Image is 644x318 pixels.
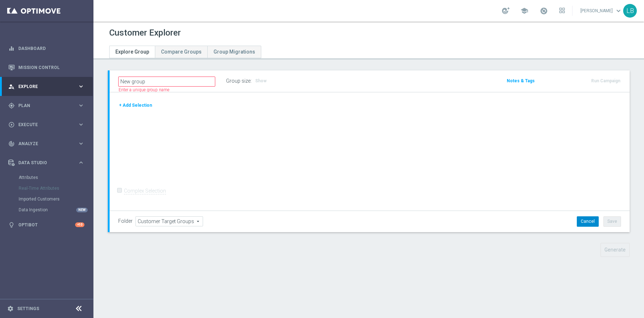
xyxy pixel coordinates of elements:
div: Dashboard [8,39,84,58]
label: Complex Selection [124,188,166,194]
div: Plan [8,102,78,109]
label: : [250,78,252,84]
span: Explore Group [115,49,149,55]
div: Optibot [8,215,84,234]
i: keyboard_arrow_right [78,83,84,90]
a: [PERSON_NAME]keyboard_arrow_down [580,5,623,16]
a: Data Ingestion [19,207,75,213]
a: Dashboard [18,39,84,58]
i: track_changes [8,140,15,147]
button: track_changes Analyze keyboard_arrow_right [8,141,85,147]
label: Enter a unique group name [119,87,169,93]
i: equalizer [8,45,15,52]
ul: Tabs [109,46,261,58]
div: Imported Customers [19,194,93,204]
button: + Add Selection [118,101,153,109]
label: Group size [226,78,250,84]
span: school [520,7,528,15]
h1: Customer Explorer [109,28,181,38]
button: lightbulb Optibot +10 [8,222,85,228]
div: +10 [75,222,84,227]
i: gps_fixed [8,102,15,109]
div: NEW [76,208,88,212]
a: Optibot [18,215,75,234]
div: Real-Time Attributes [19,183,93,194]
span: Compare Groups [161,49,202,55]
i: play_circle_outline [8,121,15,128]
div: Analyze [8,140,78,147]
span: Data Studio [18,161,78,165]
div: Attributes [19,172,93,183]
div: Execute [8,121,78,128]
button: Save [603,216,621,226]
button: Mission Control [8,65,85,70]
span: keyboard_arrow_down [615,7,622,15]
span: Group Migrations [213,49,255,55]
div: LB [623,4,637,18]
button: Cancel [577,216,599,226]
span: Execute [18,123,78,127]
a: Settings [17,307,39,311]
div: Data Ingestion [19,204,93,215]
i: keyboard_arrow_right [78,140,84,147]
a: Mission Control [18,58,84,77]
span: Plan [18,103,78,108]
a: Attributes [19,175,75,180]
div: Explore [8,83,78,90]
i: keyboard_arrow_right [78,159,84,166]
label: Folder [118,218,133,224]
button: person_search Explore keyboard_arrow_right [8,84,85,89]
span: Explore [18,84,78,89]
button: equalizer Dashboard [8,46,85,51]
span: Analyze [18,142,78,146]
button: Notes & Tags [506,77,535,85]
a: Imported Customers [19,196,75,202]
div: Mission Control [8,58,84,77]
i: keyboard_arrow_right [78,102,84,109]
button: gps_fixed Plan keyboard_arrow_right [8,103,85,109]
button: Data Studio keyboard_arrow_right [8,160,85,166]
input: Enter a name for this target group [118,77,215,87]
button: play_circle_outline Execute keyboard_arrow_right [8,122,85,128]
i: lightbulb [8,222,15,228]
i: keyboard_arrow_right [78,121,84,128]
div: Data Studio [8,160,78,166]
i: settings [7,305,14,312]
i: person_search [8,83,15,90]
button: Generate [601,243,630,257]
